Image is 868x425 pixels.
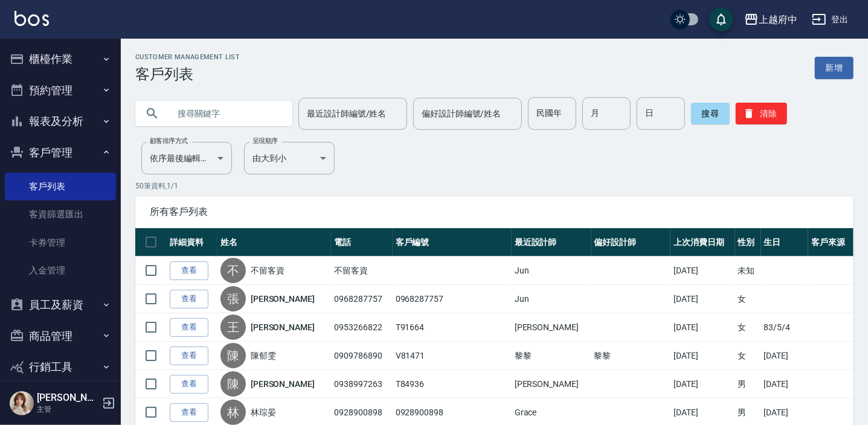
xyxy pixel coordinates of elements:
div: 由大到小 [244,142,335,174]
a: [PERSON_NAME] [251,378,315,390]
p: 主管 [37,404,98,415]
div: 陳 [220,343,246,368]
button: 報表及分析 [5,106,116,137]
td: [DATE] [670,313,735,342]
a: 查看 [170,403,208,422]
td: 女 [735,342,761,370]
label: 呈現順序 [252,136,278,145]
img: Person [10,391,34,415]
td: 0968287757 [331,285,392,313]
a: 入金管理 [5,257,116,284]
button: 櫃檯作業 [5,43,116,75]
a: 查看 [170,375,208,394]
div: 王 [220,315,246,340]
td: Jun [512,285,591,313]
button: 客戶管理 [5,137,116,168]
th: 最近設計師 [512,228,591,257]
td: [DATE] [670,370,735,398]
h5: [PERSON_NAME] [37,392,98,404]
td: [DATE] [670,342,735,370]
td: Jun [512,257,591,285]
td: [PERSON_NAME] [512,370,591,398]
div: 陳 [220,371,246,397]
td: [PERSON_NAME] [512,313,591,342]
td: 0953266822 [331,313,392,342]
td: 黎黎 [512,342,591,370]
td: 0909786890 [331,342,392,370]
a: 客戶列表 [5,173,116,200]
p: 50 筆資料, 1 / 1 [135,181,854,191]
td: [DATE] [761,370,809,398]
button: 員工及薪資 [5,289,116,321]
div: 張 [220,286,246,312]
label: 顧客排序方式 [150,136,188,145]
a: 查看 [170,290,208,308]
div: 依序最後編輯時間 [141,142,232,174]
th: 詳細資料 [167,228,217,257]
button: 預約管理 [5,75,116,106]
a: 林琮晏 [251,406,276,418]
td: [DATE] [761,342,809,370]
td: [DATE] [670,257,735,285]
td: V81471 [393,342,512,370]
a: 查看 [170,347,208,365]
button: 清除 [736,103,787,124]
img: Logo [14,11,49,26]
a: 新增 [815,57,854,79]
th: 客戶來源 [808,228,854,257]
td: 黎黎 [591,342,671,370]
td: 不留客資 [331,257,392,285]
td: 未知 [735,257,761,285]
th: 生日 [761,228,809,257]
a: 客資篩選匯出 [5,200,116,228]
th: 姓名 [217,228,331,257]
th: 電話 [331,228,392,257]
th: 偏好設計師 [591,228,671,257]
td: [DATE] [670,285,735,313]
span: 所有客戶列表 [150,206,839,218]
td: T84936 [393,370,512,398]
button: save [709,7,733,31]
h2: Customer Management List [135,53,240,61]
th: 性別 [735,228,761,257]
button: 搜尋 [691,103,730,124]
button: 商品管理 [5,321,116,352]
button: 行銷工具 [5,351,116,383]
div: 林 [220,400,246,425]
h3: 客戶列表 [135,66,240,83]
td: 男 [735,370,761,398]
th: 客戶編號 [393,228,512,257]
td: 女 [735,285,761,313]
a: 卡券管理 [5,229,116,257]
a: 查看 [170,261,208,280]
td: 女 [735,313,761,342]
a: 陳郁雯 [251,350,276,362]
div: 上越府中 [759,12,797,27]
div: 不 [220,258,246,283]
td: T91664 [393,313,512,342]
a: 查看 [170,318,208,337]
input: 搜尋關鍵字 [169,97,283,130]
a: [PERSON_NAME] [251,321,315,333]
th: 上次消費日期 [670,228,735,257]
td: 83/5/4 [761,313,809,342]
a: 不留客資 [251,264,285,276]
a: [PERSON_NAME] [251,293,315,305]
td: 0938997263 [331,370,392,398]
button: 登出 [807,8,854,31]
button: 上越府中 [739,7,802,32]
td: 0968287757 [393,285,512,313]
